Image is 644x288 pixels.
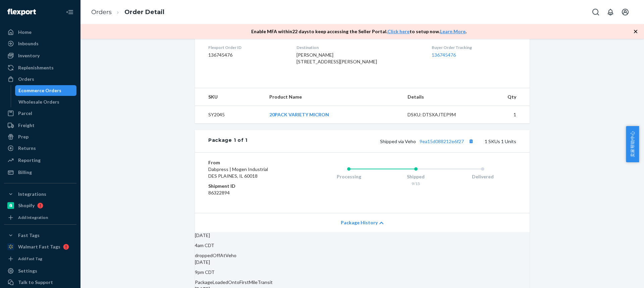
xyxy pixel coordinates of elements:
[208,137,248,146] div: Package 1 of 1
[380,138,475,144] span: Shipped via Veho
[10,148,151,213] img: ticket_snap.PNG
[315,173,382,180] div: Processing
[10,46,74,55] span: 直接联系客服平台
[626,126,639,162] button: 卖家帮助中心
[264,88,402,106] th: Product Name
[10,227,126,244] a: [URL][DOMAIN_NAME]
[251,28,467,35] p: Enable MFA within 22 days to keep accessing the Seller Portal. to setup now. .
[4,27,76,38] a: Home
[195,252,530,259] div: droppedOffAtVeho
[208,166,268,179] span: Dabpress | Mogen Industrial DES PLAINES, IL 60018
[18,40,39,47] div: Inbounds
[18,110,32,117] div: Parcel
[18,243,60,250] div: Walmart Fast Tags
[195,232,530,239] p: [DATE]
[91,8,112,16] a: Orders
[15,85,77,96] a: Ecommerce Orders
[195,88,264,106] th: SKU
[7,9,36,15] img: Flexport logo
[402,88,476,106] th: Details
[18,169,32,176] div: Billing
[10,90,151,109] p: 您可以直接通过该网址提交问题： （目前只支持英文）
[4,230,76,241] button: Fast Tags
[18,64,54,71] div: Replenishments
[432,52,456,58] a: 136745476
[4,241,76,252] a: Walmart Fast Tags
[10,119,151,138] p: 提供准确的信息可以帮助客服团队将您的问题分配给正确的人员，并缩短解决问题的时间：
[476,88,530,106] th: Qty
[4,131,76,142] a: Prep
[18,215,48,220] div: Add Integration
[195,106,264,124] td: SY2045
[408,111,471,118] div: DSKU: DTSXAJTEP9M
[10,60,151,79] p: 如果您遇到了任何的问题或对我们的平台有任何疑问，最好的办法是联系我们的客服。
[4,214,76,222] a: Add Integration
[4,255,76,263] a: Add Fast Tag
[4,155,76,166] a: Reporting
[208,183,288,189] dt: Shipment ID
[382,173,449,180] div: Shipped
[208,45,286,50] dt: Flexport Order ID
[18,157,41,164] div: Reporting
[4,189,76,199] button: Integrations
[387,28,410,34] a: Click here
[18,122,35,129] div: Freight
[18,191,46,197] div: Integrations
[18,87,61,94] div: Ecommerce Orders
[208,52,286,58] dd: 136745476
[195,259,530,266] p: [DATE]
[269,112,329,117] a: 20PACK VARIETY MICRON
[86,2,170,22] ol: breadcrumbs
[4,74,76,84] a: Orders
[4,143,76,154] a: Returns
[589,5,602,19] button: Open Search Box
[420,138,464,144] a: 9ea15d088212e6f27
[15,97,77,107] a: Wholesale Orders
[18,52,40,59] div: Inventory
[4,277,76,288] a: Talk to Support
[195,269,530,276] p: 9pm CDT
[432,45,516,50] dt: Buyer Order Tracking
[18,133,29,140] div: Prep
[124,8,164,16] a: Order Detail
[604,5,617,19] button: Open notifications
[195,279,530,286] div: PackageLoadedOntoFirstMileTransit
[18,29,32,36] div: Home
[449,173,516,180] div: Delivered
[18,268,37,274] div: Settings
[10,226,151,245] p: 您也可以访问“卖家帮助中心”的其他资源：
[248,137,516,146] div: 1 SKUs 1 Units
[4,266,76,276] a: Settings
[63,5,76,19] button: Close Navigation
[4,108,76,119] a: Parcel
[440,28,466,34] a: Learn More
[4,62,76,73] a: Replenishments
[18,232,40,239] div: Fast Tags
[18,99,59,105] div: Wholesale Orders
[382,181,449,186] div: 9/15
[91,91,150,98] a: [URL][DOMAIN_NAME]
[18,256,42,262] div: Add Fast Tag
[476,106,530,124] td: 1
[4,167,76,178] a: Billing
[18,76,34,82] div: Orders
[18,279,53,286] div: Talk to Support
[4,50,76,61] a: Inventory
[4,200,76,211] a: Shopify
[208,159,288,166] dt: From
[4,120,76,131] a: Freight
[4,38,76,49] a: Inbounds
[341,219,378,226] span: Package History
[467,137,475,146] button: Copy tracking number
[10,13,151,36] div: 358 如何在Deliverr提交并跟踪客服请求？
[297,52,377,64] span: [PERSON_NAME] [STREET_ADDRESS][PERSON_NAME]
[18,145,36,152] div: Returns
[297,45,421,50] dt: Destination
[619,5,632,19] button: Open account menu
[208,189,288,196] dd: 86322894
[18,202,35,209] div: Shopify
[195,242,530,249] p: 4am CDT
